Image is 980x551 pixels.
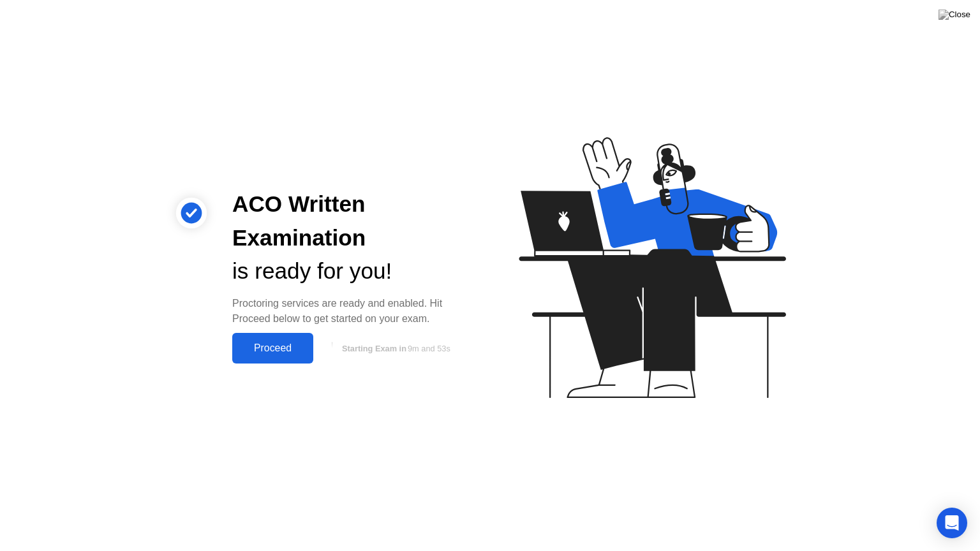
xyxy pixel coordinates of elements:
[937,508,967,538] div: Open Intercom Messenger
[408,344,450,353] span: 9m and 53s
[320,336,470,360] button: Starting Exam in9m and 53s
[236,342,309,354] div: Proceed
[232,254,470,288] div: is ready for you!
[232,187,470,255] div: ACO Written Examination
[232,333,313,364] button: Proceed
[232,296,470,327] div: Proctoring services are ready and enabled. Hit Proceed below to get started on your exam.
[939,10,970,20] img: Close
